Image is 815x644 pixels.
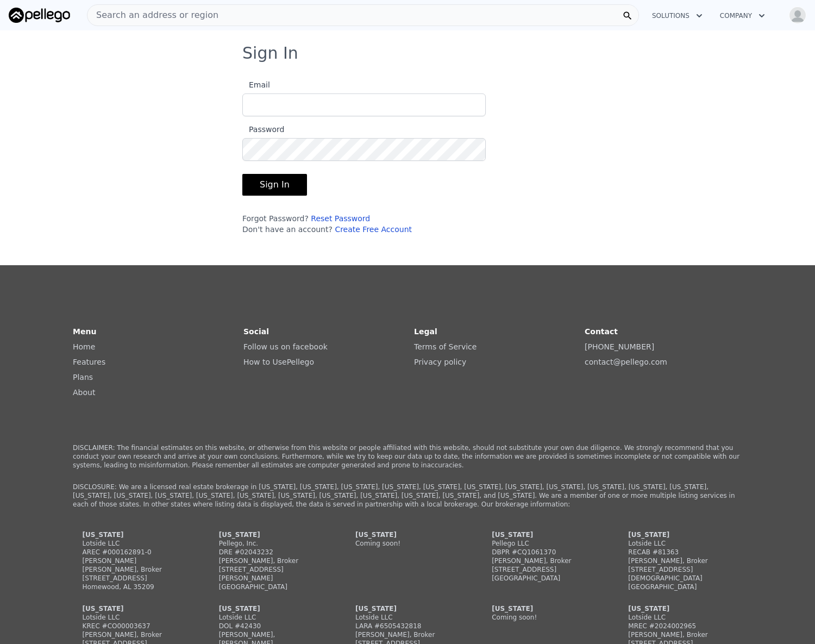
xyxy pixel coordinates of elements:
[585,358,667,366] a: contact@pellego.com
[789,7,806,24] img: avatar
[585,327,618,336] strong: Contact
[242,213,486,235] div: Forgot Password? Don't have an account?
[219,604,323,613] div: [US_STATE]
[492,557,596,565] div: [PERSON_NAME], Broker
[492,565,596,574] div: [STREET_ADDRESS]
[73,483,742,509] p: DISCLOSURE: We are a licensed real estate brokerage in [US_STATE], [US_STATE], [US_STATE], [US_ST...
[242,93,486,116] input: Email
[585,342,654,351] a: [PHONE_NUMBER]
[628,583,732,591] div: [GEOGRAPHIC_DATA]
[219,548,323,557] div: DRE #02043232
[9,8,70,23] img: Pellego
[355,630,460,639] div: [PERSON_NAME], Broker
[87,9,218,22] span: Search an address or region
[492,574,596,583] div: [GEOGRAPHIC_DATA]
[73,443,742,470] p: DISCLAIMER: The financial estimates on this website, or otherwise from this website or people aff...
[414,327,437,336] strong: Legal
[83,613,187,622] div: Lotside LLC
[628,557,732,565] div: [PERSON_NAME], Broker
[242,125,284,134] span: Password
[492,613,596,622] div: Coming soon!
[414,358,466,366] a: Privacy policy
[628,565,732,583] div: [STREET_ADDRESS][DEMOGRAPHIC_DATA]
[628,630,732,639] div: [PERSON_NAME], Broker
[83,548,187,557] div: AREC #000162891-0
[83,630,187,639] div: [PERSON_NAME], Broker
[219,539,323,548] div: Pellego, Inc.
[242,174,307,196] button: Sign In
[243,342,328,351] a: Follow us on facebook
[414,342,477,351] a: Terms of Service
[355,622,460,630] div: LARA #6505432818
[243,327,269,336] strong: Social
[628,604,732,613] div: [US_STATE]
[355,604,460,613] div: [US_STATE]
[219,583,323,591] div: [GEOGRAPHIC_DATA]
[243,358,314,366] a: How to UsePellego
[355,539,460,548] div: Coming soon!
[311,214,370,223] a: Reset Password
[335,225,412,234] a: Create Free Account
[83,530,187,539] div: [US_STATE]
[628,548,732,557] div: RECAB #81363
[73,358,105,366] a: Features
[242,80,270,89] span: Email
[83,622,187,630] div: KREC #CO00003637
[628,539,732,548] div: Lotside LLC
[73,388,95,397] a: About
[83,557,187,574] div: [PERSON_NAME] [PERSON_NAME], Broker
[242,138,486,161] input: Password
[628,613,732,622] div: Lotside LLC
[628,622,732,630] div: MREC #2024002965
[492,539,596,548] div: Pellego LLC
[83,583,187,591] div: Homewood, AL 35209
[219,622,323,630] div: DOL #42430
[83,539,187,548] div: Lotside LLC
[73,327,96,336] strong: Menu
[355,613,460,622] div: Lotside LLC
[73,373,93,382] a: Plans
[711,6,774,26] button: Company
[73,342,95,351] a: Home
[492,548,596,557] div: DBPR #CQ1061370
[492,604,596,613] div: [US_STATE]
[83,574,187,583] div: [STREET_ADDRESS]
[492,530,596,539] div: [US_STATE]
[628,530,732,539] div: [US_STATE]
[242,43,573,63] h3: Sign In
[219,530,323,539] div: [US_STATE]
[83,604,187,613] div: [US_STATE]
[219,565,323,583] div: [STREET_ADDRESS][PERSON_NAME]
[355,530,460,539] div: [US_STATE]
[219,557,323,565] div: [PERSON_NAME], Broker
[219,613,323,622] div: Lotside LLC
[643,6,711,26] button: Solutions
